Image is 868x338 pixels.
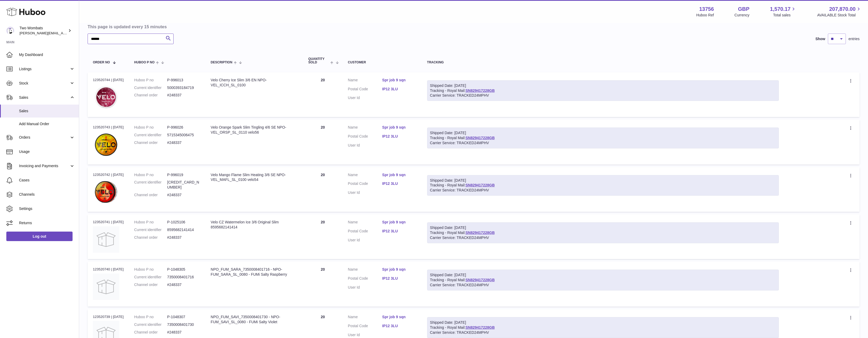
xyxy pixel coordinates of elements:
[134,133,167,138] dt: Current identifier
[735,13,750,18] div: Currency
[430,283,776,288] div: Carrier Service: TRACKED24MPHV
[427,128,779,148] div: Tracking - Royal Mail:
[93,274,119,300] img: no-photo.jpg
[465,88,495,93] a: SN829417228GB
[348,285,382,290] dt: User Id
[19,163,69,168] span: Invoicing and Payments
[134,227,167,232] dt: Current identifier
[93,314,124,319] div: 123520739 | [DATE]
[134,125,167,130] dt: Huboo P no
[167,125,200,130] dd: P-996026
[19,67,69,72] span: Listings
[211,172,298,182] div: Velo Mango Flame Slim Heating 3/6 SE NPO-VEL_MAFL_SL_0100 velo54
[20,26,67,36] div: Two Wombats
[167,85,200,90] dd: 5000393184719
[134,180,167,190] dt: Current identifier
[19,81,69,86] span: Stock
[93,84,119,110] img: 137561734362996.jpg
[382,87,417,92] a: IP12 3LU
[348,323,382,330] dt: Postal Code
[93,267,124,272] div: 123520740 | [DATE]
[134,93,167,98] dt: Channel order
[134,78,167,83] dt: Huboo P no
[348,125,382,131] dt: Name
[134,85,167,90] dt: Current identifier
[382,134,417,139] a: IP12 3LU
[167,227,200,232] dd: 8595682141414
[93,226,119,253] img: no-photo.jpg
[19,135,69,140] span: Orders
[699,6,714,13] strong: 13756
[382,220,417,225] a: Spr job 9 sqn
[134,267,167,272] dt: Huboo P no
[430,130,776,135] div: Shipped Date: [DATE]
[211,220,298,230] div: Velo CZ Watermelon Ice 3/6 Original Slim 8595682141414
[134,140,167,145] dt: Channel order
[134,275,167,280] dt: Current identifier
[308,57,329,64] span: Quantity Sold
[6,232,73,241] a: Log out
[348,190,382,195] dt: User Id
[427,80,779,101] div: Tracking - Royal Mail:
[382,181,417,186] a: IP12 3LU
[19,192,75,197] span: Channels
[134,172,167,177] dt: Huboo P no
[167,93,200,98] dd: #248337
[348,61,417,64] div: Customer
[167,133,200,138] dd: 5715345006475
[430,330,776,335] div: Carrier Service: TRACKED24MPHV
[19,109,75,114] span: Sales
[382,314,417,320] a: Spr job 9 sqn
[211,61,232,64] span: Description
[817,13,862,18] span: AVAILABLE Stock Total
[348,172,382,179] dt: Name
[348,143,382,148] dt: User Id
[303,214,343,259] td: 20
[167,235,200,240] dd: #248337
[167,330,200,335] dd: #248337
[348,220,382,226] dt: Name
[430,320,776,325] div: Shipped Date: [DATE]
[303,120,343,164] td: 20
[134,330,167,335] dt: Channel order
[134,314,167,320] dt: Huboo P no
[770,6,797,18] a: 1,570.17 Total sales
[303,262,343,306] td: 20
[430,178,776,183] div: Shipped Date: [DATE]
[829,6,856,13] span: 207,870.00
[348,78,382,84] dt: Name
[88,24,858,30] h3: This page is updated every 15 minutes
[348,87,382,93] dt: Postal Code
[167,220,200,225] dd: P-1025106
[134,235,167,240] dt: Channel order
[134,220,167,225] dt: Huboo P no
[93,61,110,64] span: Order No
[427,317,779,338] div: Tracking - Royal Mail:
[382,276,417,281] a: IP12 3LU
[93,220,124,224] div: 123520741 | [DATE]
[134,282,167,287] dt: Channel order
[773,13,797,18] span: Total sales
[465,183,495,187] a: SN829417228GB
[93,172,124,177] div: 123520742 | [DATE]
[93,78,124,82] div: 123520744 | [DATE]
[211,314,298,325] div: NPO_FUM_SAVI_7350008401730 - NPO-FUM_SAVI_SL_0080 - FUMi Salty Violet
[134,322,167,327] dt: Current identifier
[19,121,75,126] span: Add Manual Order
[348,229,382,235] dt: Postal Code
[382,125,417,130] a: Spr job 9 sqn
[134,193,167,198] dt: Channel order
[430,273,776,278] div: Shipped Date: [DATE]
[19,178,75,183] span: Cases
[303,167,343,212] td: 20
[815,36,825,41] label: Show
[348,238,382,243] dt: User Id
[167,267,200,272] dd: P-1048305
[19,52,75,57] span: My Dashboard
[348,95,382,100] dt: User Id
[19,95,69,100] span: Sales
[348,276,382,282] dt: Postal Code
[465,136,495,140] a: SN829417228GB
[167,322,200,327] dd: 7350008401730
[382,267,417,272] a: Spr job 9 sqn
